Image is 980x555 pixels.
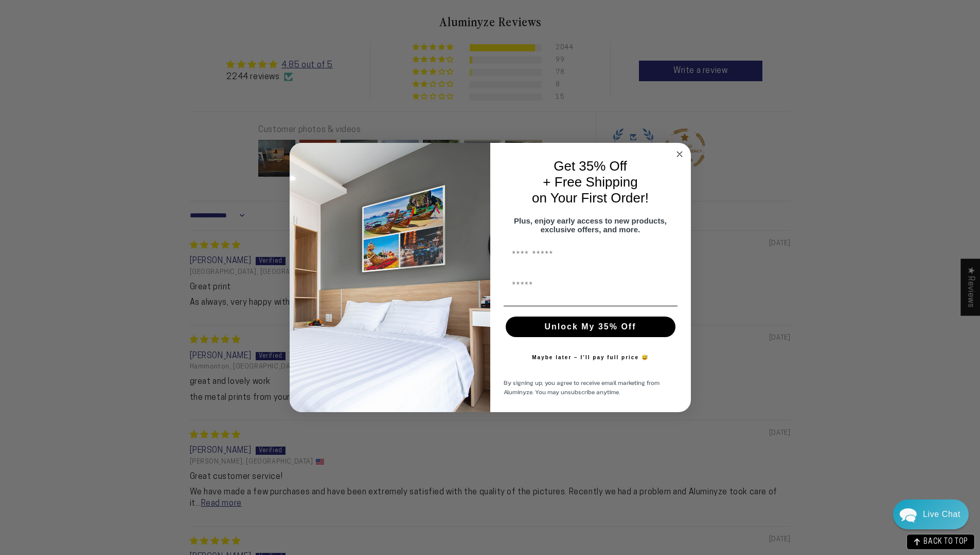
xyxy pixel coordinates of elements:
span: Get 35% Off [554,158,627,174]
span: BACK TO TOP [923,539,968,546]
span: + Free Shipping [543,174,637,190]
img: 728e4f65-7e6c-44e2-b7d1-0292a396982f.jpeg [290,143,490,412]
button: Maybe later – I’ll pay full price 😅 [527,347,654,368]
div: Chat widget toggle [893,499,969,529]
span: Plus, enjoy early access to new products, exclusive offers, and more. [514,216,667,234]
span: on Your First Order! [532,190,649,206]
button: Close dialog [673,148,686,160]
span: By signing up, you agree to receive email marketing from Aluminyze. You may unsubscribe anytime. [504,378,660,397]
button: Unlock My 35% Off [506,317,675,337]
div: Contact Us Directly [923,499,960,529]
